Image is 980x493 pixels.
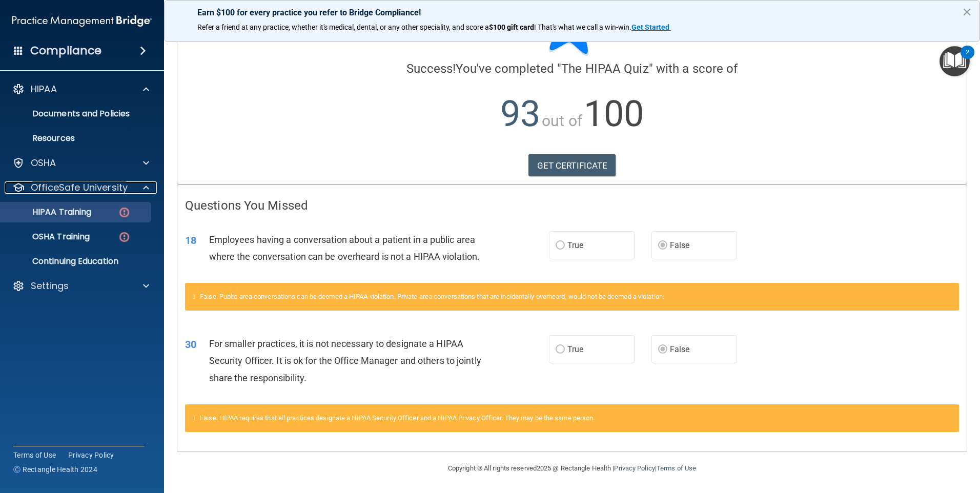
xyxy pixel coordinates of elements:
span: False. Public area conversations can be deemed a HIPAA violation. Private area conversations that... [200,293,664,300]
span: 18 [185,234,196,246]
img: PMB logo [12,11,152,31]
h4: Compliance [30,44,101,58]
span: Refer a friend at any practice, whether it's medical, dental, or any other speciality, and score a [197,23,489,31]
span: ! That's what we call a win-win. [534,23,631,31]
p: OSHA [31,157,56,169]
span: out of [542,112,582,130]
span: For smaller practices, it is not necessary to designate a HIPAA Security Officer. It is ok for th... [209,338,481,383]
input: False [658,242,667,250]
p: HIPAA Training [7,207,91,217]
a: OfficeSafe University [12,181,149,194]
img: danger-circle.6113f641.png [118,206,131,219]
input: True [556,346,565,354]
p: Settings [31,280,69,292]
span: Success! [406,61,456,76]
span: 100 [584,93,644,135]
p: OSHA Training [7,232,90,242]
a: Terms of Use [13,450,56,460]
span: False [670,344,690,354]
a: Privacy Policy [68,450,114,460]
span: True [567,344,583,354]
span: Employees having a conversation about a patient in a public area where the conversation can be ov... [209,234,480,262]
span: False. HIPAA requires that all practices designate a HIPAA Security Officer and a HIPAA Privacy O... [200,414,595,422]
h4: Questions You Missed [185,199,959,212]
p: Documents and Policies [7,109,147,119]
a: HIPAA [12,83,149,95]
p: Resources [7,133,147,143]
p: Earn $100 for every practice you refer to Bridge Compliance! [197,8,947,17]
a: OSHA [12,157,149,169]
span: Ⓒ Rectangle Health 2024 [13,464,97,475]
strong: $100 gift card [489,23,534,31]
p: Continuing Education [7,256,147,266]
input: True [556,242,565,250]
a: Privacy Policy [614,464,655,472]
h4: You've completed " " with a score of [185,62,959,75]
a: Terms of Use [657,464,696,472]
a: Settings [12,280,149,292]
strong: Get Started [631,23,669,31]
span: True [567,240,583,250]
p: OfficeSafe University [31,181,128,194]
div: 2 [966,52,969,66]
button: Open Resource Center, 2 new notifications [940,46,970,76]
img: danger-circle.6113f641.png [118,231,131,243]
a: Get Started [631,23,671,31]
div: Copyright © All rights reserved 2025 @ Rectangle Health | | [385,452,759,485]
a: GET CERTIFICATE [528,154,616,177]
span: The HIPAA Quiz [561,61,648,76]
input: False [658,346,667,354]
span: 93 [500,93,540,135]
button: Close [962,4,972,20]
p: HIPAA [31,83,57,95]
span: 30 [185,338,196,351]
span: False [670,240,690,250]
